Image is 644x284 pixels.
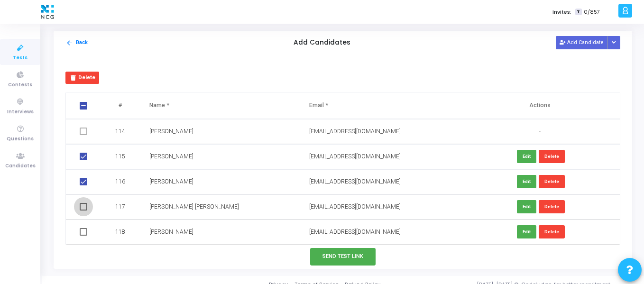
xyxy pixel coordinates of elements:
button: Back [65,38,88,47]
span: 116 [115,177,125,186]
h5: Add Candidates [294,39,350,47]
th: Actions [460,92,620,119]
span: Questions [7,135,34,143]
div: Button group with nested dropdown [607,36,621,49]
span: [EMAIL_ADDRESS][DOMAIN_NAME] [309,203,401,210]
span: Interviews [7,108,34,116]
span: 115 [115,152,125,161]
img: logo [38,2,56,21]
button: Delete [539,175,565,188]
button: Edit [517,200,536,213]
span: [PERSON_NAME] [PERSON_NAME] [149,203,239,210]
span: T [575,9,581,16]
span: Contests [8,81,32,89]
th: Name * [140,92,300,119]
label: Invites: [552,8,571,16]
span: [EMAIL_ADDRESS][DOMAIN_NAME] [309,178,401,185]
span: 0/857 [584,8,600,16]
button: Delete [539,225,565,238]
span: [PERSON_NAME] [149,153,193,160]
button: Edit [517,225,536,238]
button: Delete [539,200,565,213]
span: - [539,128,541,136]
mat-icon: arrow_back [66,39,73,46]
button: Add Candidate [556,36,608,49]
th: # [103,92,140,119]
span: 114 [115,127,125,136]
button: Edit [517,150,536,163]
span: [PERSON_NAME] [149,229,193,235]
span: 117 [115,202,125,211]
span: [PERSON_NAME] [149,178,193,185]
span: Candidates [5,162,36,170]
span: [EMAIL_ADDRESS][DOMAIN_NAME] [309,128,401,135]
span: [PERSON_NAME] [149,128,193,135]
button: Edit [517,175,536,188]
span: [EMAIL_ADDRESS][DOMAIN_NAME] [309,229,401,235]
button: Send Test Link [310,248,376,266]
button: Delete [539,150,565,163]
span: [EMAIL_ADDRESS][DOMAIN_NAME] [309,153,401,160]
th: Email * [300,92,460,119]
button: Delete [65,72,99,84]
span: Tests [13,54,28,62]
span: 118 [115,228,125,236]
